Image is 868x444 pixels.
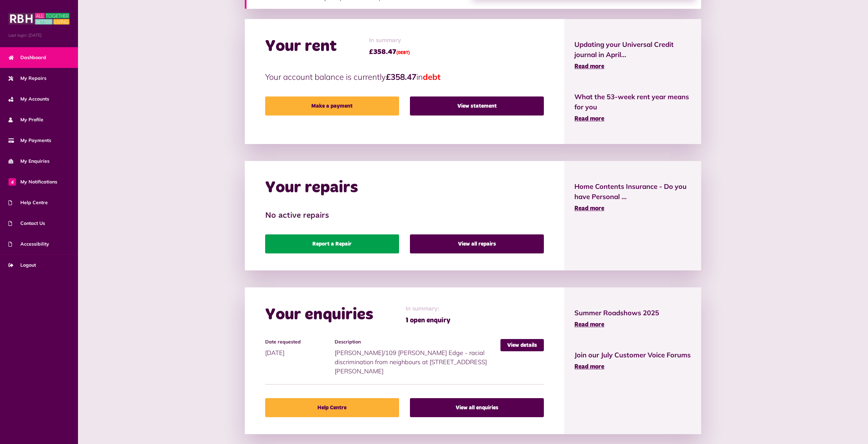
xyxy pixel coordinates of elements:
[574,364,604,370] span: Read more
[8,137,51,144] span: My Payments
[574,181,691,202] span: Home Contents Insurance - Do you have Personal ...
[574,350,691,372] a: Join our July Customer Voice Forums Read more
[335,339,497,345] h4: Description
[265,96,399,116] a: Make a payment
[406,315,450,325] span: 1 open enquiry
[8,54,46,61] span: Dashboard
[8,95,49,103] span: My Accounts
[265,339,335,357] div: [DATE]
[410,96,544,116] a: View statement
[574,308,691,330] a: Summer Roadshows 2025 Read more
[410,234,544,253] a: View all repairs
[265,178,358,198] h2: Your repairs
[574,206,604,212] span: Read more
[574,92,691,124] a: What the 53-week rent year means for you Read more
[574,92,691,112] span: What the 53-week rent year means for you
[8,158,50,165] span: My Enquiries
[500,339,544,351] a: View details
[8,178,57,185] span: My Notifications
[265,71,544,83] p: Your account balance is currently in
[574,350,691,360] span: Join our July Customer Voice Forums
[8,199,48,206] span: Help Centre
[574,116,604,122] span: Read more
[369,47,410,57] span: £358.47
[574,181,691,213] a: Home Contents Insurance - Do you have Personal ... Read more
[265,339,332,345] h4: Date requested
[265,305,373,325] h2: Your enquiries
[8,262,36,269] span: Logout
[386,72,416,82] strong: £358.47
[396,51,410,55] span: (DEBT)
[574,308,691,318] span: Summer Roadshows 2025
[406,304,450,314] span: In summary:
[8,116,43,123] span: My Profile
[8,178,16,185] span: 4
[574,39,691,60] span: Updating your Universal Credit journal in April...
[410,398,544,417] a: View all enquiries
[369,36,410,45] span: In summary
[574,64,604,70] span: Read more
[8,32,70,38] span: Last login: [DATE]
[265,37,337,56] h2: Your rent
[574,39,691,71] a: Updating your Universal Credit journal in April... Read more
[8,75,46,82] span: My Repairs
[335,339,500,376] div: [PERSON_NAME]/109 [PERSON_NAME] Edge - racial discrimination from neighbours at [STREET_ADDRESS][...
[8,12,70,25] img: MyRBH
[265,234,399,253] a: Report a Repair
[423,72,440,82] span: debt
[265,398,399,417] a: Help Centre
[574,322,604,328] span: Read more
[8,220,45,227] span: Contact Us
[8,241,49,248] span: Accessibility
[265,211,544,221] h3: No active repairs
